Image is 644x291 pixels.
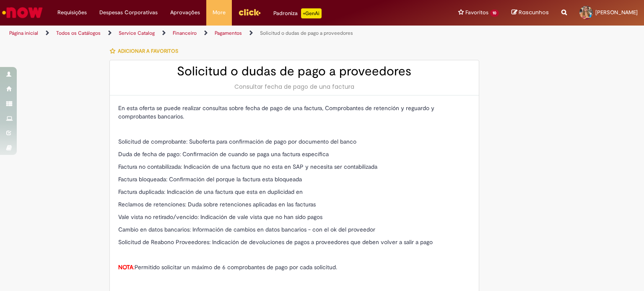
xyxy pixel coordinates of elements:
[118,150,470,158] p: Duda de fecha de pago: Confirmación de cuando se paga una factura específica
[118,263,135,271] span: :
[118,162,470,171] p: Factura no contabilizada: Indicación de una factura que no esta en SAP y necesita ser contabilizada
[118,263,470,271] p: Permitido solicitar un máximo de 6 comprobantes de pago por cada solicitud.
[118,137,470,146] p: Solicitud de comprobante: Suboferta para confirmación de pago por documento del banco
[490,10,499,17] span: 10
[118,200,470,209] p: Reclamos de retenciones: Duda sobre retenciones aplicadas en las facturas
[118,175,470,183] p: Factura bloqueada: Confirmación del porque la factura esta bloqueada
[213,8,226,17] span: More
[6,26,423,41] ul: Trilhas de página
[260,30,353,36] a: Solicitud o dudas de pago a proveedores
[56,30,101,36] a: Todos os Catálogos
[118,213,470,221] p: Vale vista no retirado/vencido: Indicación de vale vista que no han sido pagos
[118,263,133,271] strong: NOTA
[57,8,87,17] span: Requisições
[273,8,322,18] div: Padroniza
[238,6,261,18] img: click_logo_yellow_360x200.png
[595,9,638,16] span: [PERSON_NAME]
[215,30,242,36] a: Pagamentos
[118,238,470,246] p: Solicitud de Reabono Proveedores: Indicación de devoluciones de pagos a proveedores que deben vol...
[301,8,322,18] p: +GenAi
[1,4,44,21] img: ServiceNow
[119,30,155,36] a: Service Catalog
[465,8,488,17] span: Favoritos
[173,30,197,36] a: Financeiro
[118,64,470,78] h2: Solicitud o dudas de pago a proveedores
[118,225,470,234] p: Cambio en datos bancarios: Información de cambios en datos bancarios - con el ok del proveedor
[9,30,38,36] a: Página inicial
[519,8,549,16] span: Rascunhos
[118,104,470,121] p: En esta oferta se puede realizar consultas sobre fecha de pago de una factura, Comprobantes de re...
[99,8,158,17] span: Despesas Corporativas
[118,188,470,196] p: Factura duplicada: Indicación de una factura que esta en duplicidad en
[118,82,470,91] div: Consultar fecha de pago de una factura
[512,9,549,17] a: Rascunhos
[109,42,183,60] button: Adicionar a Favoritos
[118,48,178,54] span: Adicionar a Favoritos
[170,8,200,17] span: Aprovações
